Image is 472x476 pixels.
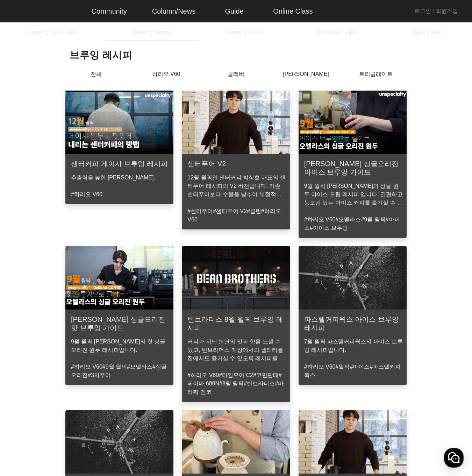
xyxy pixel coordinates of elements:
a: #3차푸어 [88,372,111,378]
span: Home [18,232,30,238]
span: Bean Search [412,29,445,35]
a: #월픽 [335,364,350,370]
span: Brewing Recipe [132,29,171,35]
a: #센터푸어 V2 [213,208,247,214]
p: 12월 월픽인 센터커피 박상호 대표의 센터푸어 레시피의 V2 버전입니다. 기존 센터푸어보다 수율을 낮추어 부정적인 맛이 억제되었습니다. [187,173,287,199]
a: [PERSON_NAME] 싱글오리진 아이스 브루잉 가이드9월 월픽 [PERSON_NAME]의 싱글 원두 아이스 드립 레시피 입니다. 간편하고 농도감 있는 아이스 커피를 즐기실... [294,91,411,238]
a: Messages [46,222,90,239]
p: 하리오 V60 [131,70,201,78]
p: 전체 [61,70,131,82]
p: 커피가 지닌 본연의 맛과 향을 느낄 수 있고, 빈브라더스 매장에서의 퀄리티를 집에서도 즐기실 수 있도록 레시피를 준비하였습니다. [187,338,287,363]
a: 로그인 / 회원가입 [414,7,458,15]
a: #오멜라스 [335,216,361,222]
a: Community [86,2,133,21]
a: 센터커피 게이샤 브루잉 레시피추출력을 높힌 [PERSON_NAME].#하리오 V60 [61,91,178,238]
h3: 파스텔커피웍스 아이스 브루잉 레시피 [304,315,401,332]
a: Settings [90,222,134,239]
a: #페이마 600N [187,372,281,386]
a: #클린 [247,208,261,214]
span: Settings [103,232,121,238]
span: Espresso Guide [318,29,358,35]
a: #9월 월픽 [361,216,385,222]
a: 센터푸어 V212월 월픽인 센터커피 박상호 대표의 센터푸어 레시피의 V2 버전입니다. 기존 센터푸어보다 수율을 낮추어 부정적인 맛이 억제되었습니다.#센터푸어#센터푸어 V2#클... [178,91,294,238]
h3: 센터커피 게이샤 브루잉 레시피 [71,159,168,168]
a: Home [2,222,46,239]
a: #하리오 V60 [304,364,336,370]
img: logo [6,5,79,17]
a: Guide [220,2,249,21]
p: [PERSON_NAME] [271,70,341,78]
a: #8월 월픽 [219,381,244,386]
a: #하리오 V60 [187,372,219,378]
a: 빈브라더스 8월 월픽 브루잉 레시피커피가 지닌 본연의 맛과 향을 느낄 수 있고, 빈브라더스 매장에서의 퀄리티를 집에서도 즐기실 수 있도록 레시피를 준비하였습니다.#하리오 V6... [178,246,294,402]
p: 트리콜레이트 [341,70,411,78]
span: Grinding Size Guide [27,29,77,35]
a: #9월 월픽 [102,364,127,370]
a: [PERSON_NAME] 싱글오리진 핫 브루잉 가이드9월 월픽 [PERSON_NAME]의 핫 싱글오리진 원두 레시피입니다.#하리오 V60#9월 월픽#오멜라스#싱글오리진#3차푸어 [61,246,178,402]
a: #빈브라더스 [244,381,275,386]
h3: 빈브라더스 8월 월픽 브루잉 레시피 [187,315,284,332]
h1: 브루잉 레시피 [70,49,411,62]
a: #타임모어 C2 [219,372,253,378]
a: #아이스 [350,364,370,370]
p: 9월 월픽 [PERSON_NAME]의 싱글 원두 아이스 드립 레시피 입니다. 간편하고 농도감 있는 아이스 커피를 즐기실 수 있습니다. [304,182,404,207]
span: Brewing Guide [226,29,263,35]
p: 클레버 [201,70,271,78]
p: 7월 월픽 파스텔커피웍스의 아이스 브루잉 레시피입니다. [304,338,404,354]
a: Column/News [146,2,201,21]
a: #아이스 브루잉 [310,225,348,231]
h3: [PERSON_NAME] 싱글오리진 핫 브루잉 가이드 [71,315,168,332]
a: #오멜라스 [127,364,152,370]
a: #하리오 V60 [71,191,102,197]
h3: 센터푸어 V2 [187,159,226,168]
a: #하리오 V60 [71,364,102,370]
a: 파스텔커피웍스 아이스 브루잉 레시피7월 월픽 파스텔커피웍스의 아이스 브루잉 레시피입니다.#하리오 V60#월픽#아이스#파스텔커피웍스 [294,246,411,402]
h3: [PERSON_NAME] 싱글오리진 아이스 브루잉 가이드 [304,159,401,176]
p: 추출력을 높힌 [PERSON_NAME]. [71,173,171,182]
a: Online Class [267,2,318,21]
a: #코만단테 [253,372,279,378]
a: #센터푸어 [187,208,213,214]
span: Messages [58,233,79,238]
p: 9월 월픽 [PERSON_NAME]의 핫 싱글오리진 원두 레시피입니다. [71,338,171,354]
a: #하리오 V60 [304,216,336,222]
